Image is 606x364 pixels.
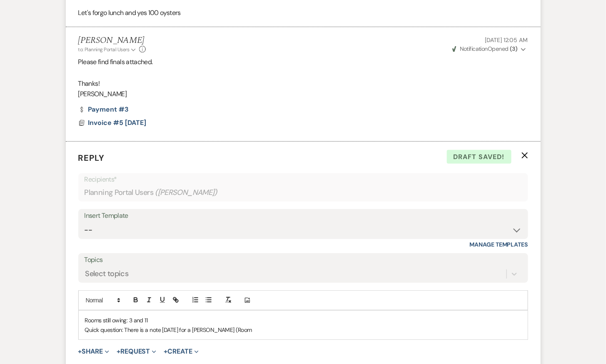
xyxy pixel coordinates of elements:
label: Topics [85,254,522,266]
p: Quick question: There is a note [DATE] for a [PERSON_NAME] (Room [85,325,521,334]
button: to: Planning Portal Users [78,46,137,53]
p: Please find finals attached. [78,57,528,67]
a: Manage Templates [470,241,528,248]
p: Recipients* [85,174,522,185]
span: ( [PERSON_NAME] ) [155,187,217,198]
button: Request [117,348,156,355]
p: Let's forgo lunch and yes 100 oysters [78,7,528,18]
button: Create [164,348,198,355]
h5: [PERSON_NAME] [78,35,146,46]
button: Share [78,348,110,355]
span: + [117,348,120,355]
button: Invoice #5 [DATE] [88,118,149,128]
span: + [164,348,167,355]
span: Opened [452,45,518,52]
p: Thanks! [78,78,528,89]
p: [PERSON_NAME] [78,89,528,100]
span: [DATE] 12:05 AM [485,36,528,44]
span: + [78,348,82,355]
a: Payment #3 [78,106,129,113]
div: Insert Template [85,210,522,222]
span: to: Planning Portal Users [78,46,130,53]
p: Rooms still owing: 3 and 11 [85,316,521,325]
span: Reply [78,152,105,163]
button: NotificationOpened (3) [451,45,528,53]
span: Notification [460,45,488,52]
span: Invoice #5 [DATE] [88,118,147,127]
span: Draft saved! [447,150,511,164]
div: Planning Portal Users [85,184,522,201]
div: Select topics [85,269,129,280]
strong: ( 3 ) [510,45,517,52]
